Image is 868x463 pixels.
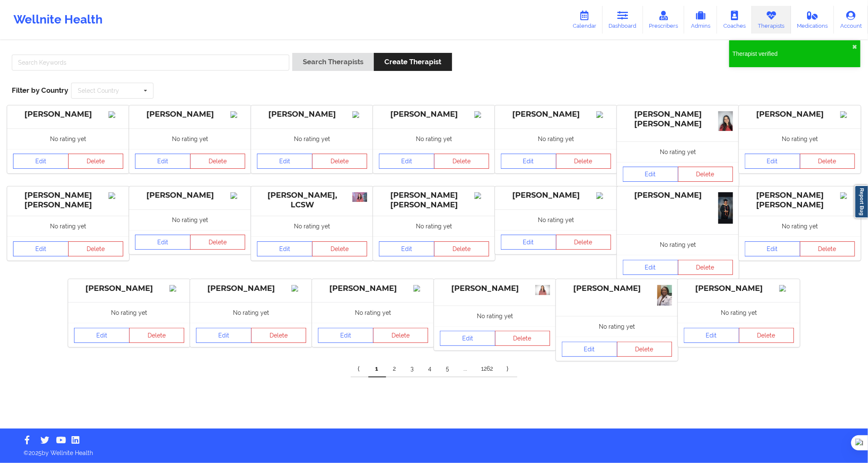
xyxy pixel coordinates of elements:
[135,154,191,169] a: Edit
[495,331,550,346] button: Delete
[368,361,386,377] a: 1
[678,302,800,323] div: No rating yet
[312,241,368,256] button: Delete
[291,285,306,292] img: Image%2Fplaceholer-image.png
[129,209,251,230] div: No rating yet
[556,154,611,169] button: Delete
[379,241,434,256] a: Edit
[739,328,794,343] button: Delete
[495,209,617,230] div: No rating yet
[852,44,857,50] button: close
[495,128,617,149] div: No rating yet
[12,55,289,71] input: Search Keywords
[251,216,373,236] div: No rating yet
[352,192,367,202] img: a37cdbee-4420-4eac-8bbe-3ac1ab7320a4_CarlyDunn2.JPG
[379,154,434,169] a: Edit
[800,154,855,169] button: Delete
[617,141,739,162] div: No rating yet
[500,361,517,377] a: Next item
[779,285,794,292] img: Image%2Fplaceholer-image.png
[312,154,368,169] button: Delete
[718,111,733,131] img: 78d184fb-c5fe-4392-a05d-203689400d80_bf309b4c-38b3-475b-a2d8-9582fba8e2a0IMG_4077.jpeg
[18,443,850,457] p: © 2025 by Wellnite Health
[718,192,733,224] img: 1c54f013-36ba-46cd-a6f1-ea3fd8510cf6_1000004932.jpg
[855,185,868,218] a: Report Bug
[562,284,672,293] div: [PERSON_NAME]
[800,241,855,256] button: Delete
[318,328,373,343] a: Edit
[196,328,251,343] a: Edit
[474,361,500,377] a: 1262
[501,191,611,200] div: [PERSON_NAME]
[13,154,69,169] a: Edit
[379,191,489,210] div: [PERSON_NAME] [PERSON_NAME]
[678,260,733,275] button: Delete
[135,235,191,250] a: Edit
[257,241,312,256] a: Edit
[556,235,611,250] button: Delete
[501,110,611,119] div: [PERSON_NAME]
[684,328,739,343] a: Edit
[68,241,124,256] button: Delete
[251,128,373,149] div: No rating yet
[643,6,685,34] a: Prescribers
[474,192,489,199] img: Image%2Fplaceholer-image.png
[129,328,185,343] button: Delete
[108,111,123,118] img: Image%2Fplaceholer-image.png
[379,110,489,119] div: [PERSON_NAME]
[351,361,517,377] div: Pagination Navigation
[617,234,739,255] div: No rating yet
[501,235,556,250] a: Edit
[566,6,603,34] a: Calendar
[617,342,672,357] button: Delete
[352,111,367,118] img: Image%2Fplaceholer-image.png
[535,285,550,295] img: 7ca76641-bd48-498a-adc9-583cde81f450_HEADSHOT_2.jpeg
[684,6,717,34] a: Admins
[373,128,495,149] div: No rating yet
[351,361,368,377] a: Previous item
[190,302,312,323] div: No rating yet
[196,284,306,293] div: [PERSON_NAME]
[374,53,452,71] button: Create Therapist
[678,167,733,182] button: Delete
[68,302,190,323] div: No rating yet
[840,111,855,118] img: Image%2Fplaceholer-image.png
[169,285,184,292] img: Image%2Fplaceholer-image.png
[556,316,678,337] div: No rating yet
[78,88,119,94] div: Select Country
[257,154,312,169] a: Edit
[373,216,495,236] div: No rating yet
[474,111,489,118] img: Image%2Fplaceholer-image.png
[623,191,733,200] div: [PERSON_NAME]
[657,285,672,306] img: 7c699c33-90a7-4393-8a4e-84df7c2780d4_20231219_130155.jpeg
[13,241,69,256] a: Edit
[745,110,855,119] div: [PERSON_NAME]
[434,154,490,169] button: Delete
[440,284,550,293] div: [PERSON_NAME]
[190,235,246,250] button: Delete
[292,53,374,71] button: Search Therapists
[440,331,495,346] a: Edit
[733,50,852,58] div: Therapist verified
[421,361,439,377] a: 4
[596,111,611,118] img: Image%2Fplaceholer-image.png
[251,328,307,343] button: Delete
[745,154,800,169] a: Edit
[404,361,421,377] a: 3
[13,110,123,119] div: [PERSON_NAME]
[108,192,123,199] img: Image%2Fplaceholer-image.png
[434,241,490,256] button: Delete
[596,192,611,199] img: Image%2Fplaceholer-image.png
[129,128,251,149] div: No rating yet
[745,241,800,256] a: Edit
[562,342,617,357] a: Edit
[135,110,245,119] div: [PERSON_NAME]
[623,167,678,182] a: Edit
[373,328,429,343] button: Delete
[457,361,474,377] a: ...
[434,306,556,326] div: No rating yet
[7,216,129,236] div: No rating yet
[74,328,130,343] a: Edit
[230,192,245,199] img: Image%2Fplaceholer-image.png
[840,192,855,199] img: Image%2Fplaceholer-image.png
